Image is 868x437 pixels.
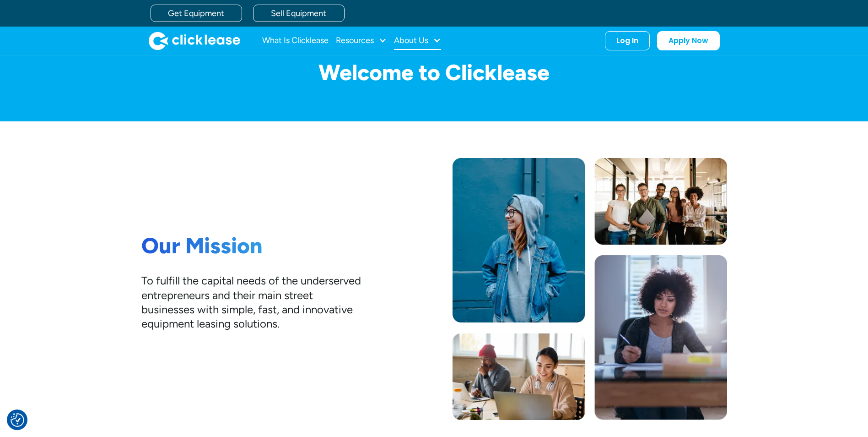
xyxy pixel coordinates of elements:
[149,32,240,50] img: Clicklease logo
[149,32,240,50] a: home
[11,413,24,427] img: Revisit consent button
[141,273,361,331] div: To fulfill the capital needs of the underserved entrepreneurs and their main street businesses wi...
[616,36,638,45] div: Log In
[394,32,441,50] div: About Us
[11,413,24,427] button: Consent Preferences
[657,31,720,50] a: Apply Now
[262,32,329,50] a: What Is Clicklease
[141,60,727,85] h1: Welcome to Clicklease
[336,32,387,50] div: Resources
[253,5,345,22] a: Sell Equipment
[453,158,727,420] img: Photo collage of a woman in a blue jacket, five workers standing together, a man and a woman work...
[151,5,242,22] a: Get Equipment
[141,233,361,259] h1: Our Mission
